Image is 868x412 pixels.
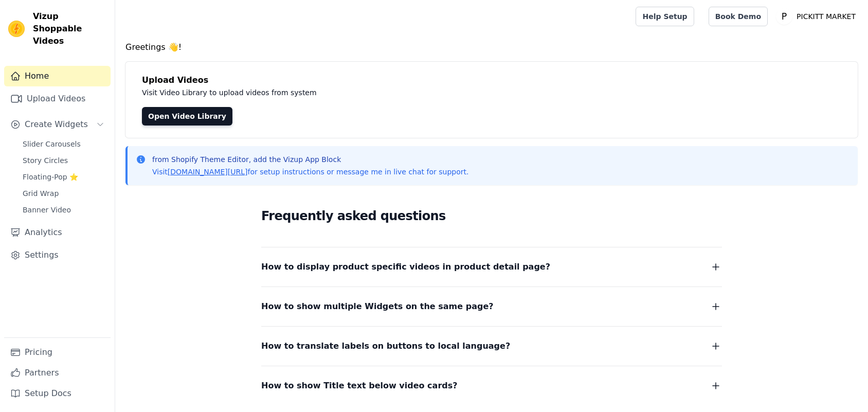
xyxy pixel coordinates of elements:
img: Vizup [8,21,25,37]
a: Settings [4,245,111,265]
button: Create Widgets [4,114,111,135]
a: Grid Wrap [16,186,111,201]
a: Partners [4,363,111,383]
span: How to show multiple Widgets on the same page? [261,299,494,314]
a: Analytics [4,222,111,243]
span: Story Circles [23,155,68,166]
text: P [782,11,787,22]
p: PICKITT MARKET [792,7,860,26]
a: Open Video Library [142,107,232,126]
a: Setup Docs [4,383,111,404]
a: Story Circles [16,153,111,168]
span: Slider Carousels [23,139,81,149]
span: Create Widgets [25,118,88,131]
span: Vizup Shoppable Videos [33,10,106,47]
button: How to show multiple Widgets on the same page? [261,299,722,314]
a: Slider Carousels [16,137,111,151]
button: How to translate labels on buttons to local language? [261,339,722,353]
a: [DOMAIN_NAME][URL] [168,168,248,176]
span: Grid Wrap [23,188,59,199]
p: Visit for setup instructions or message me in live chat for support. [152,167,468,177]
p: from Shopify Theme Editor, add the Vizup App Block [152,154,468,165]
a: Home [4,66,111,86]
h2: Frequently asked questions [261,206,722,226]
h4: Greetings 👋! [125,41,858,53]
span: How to display product specific videos in product detail page? [261,260,550,274]
a: Floating-Pop ⭐ [16,170,111,184]
button: How to show Title text below video cards? [261,379,722,393]
span: How to show Title text below video cards? [261,379,458,393]
a: Help Setup [636,7,694,26]
a: Banner Video [16,203,111,217]
a: Book Demo [709,7,768,26]
button: P PICKITT MARKET [776,7,860,26]
button: How to display product specific videos in product detail page? [261,260,722,274]
span: Banner Video [23,205,71,215]
p: Visit Video Library to upload videos from system [142,86,603,99]
span: How to translate labels on buttons to local language? [261,339,510,353]
h4: Upload Videos [142,74,841,86]
a: Upload Videos [4,88,111,109]
span: Floating-Pop ⭐ [23,172,78,182]
a: Pricing [4,342,111,363]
